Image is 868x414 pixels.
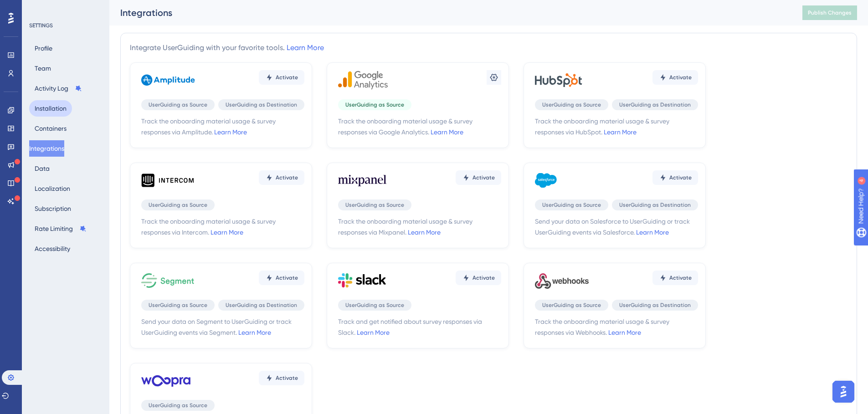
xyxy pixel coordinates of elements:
span: Publish Changes [808,9,852,16]
div: Integrate UserGuiding with your favorite tools. [130,42,324,53]
div: Integrations [120,6,780,19]
a: Learn More [431,128,463,136]
button: Activate [259,170,304,185]
span: UserGuiding as Source [149,201,207,209]
iframe: UserGuiding AI Assistant Launcher [830,378,857,405]
span: UserGuiding as Source [149,101,207,108]
span: Track the onboarding material usage & survey responses via HubSpot. [535,116,698,138]
button: Activate [456,170,501,185]
span: Need Help? [21,2,57,13]
span: UserGuiding as Source [345,201,404,209]
span: UserGuiding as Source [345,302,404,309]
a: Learn More [636,229,669,236]
button: Activate [259,271,304,285]
button: Activate [652,170,698,185]
div: 4 [63,5,66,12]
button: Activity Log [29,80,87,97]
a: Learn More [604,128,637,136]
span: UserGuiding as Source [345,101,404,108]
button: Activate [259,70,304,85]
span: UserGuiding as Source [149,402,207,409]
button: Activate [456,271,501,285]
span: Activate [669,274,692,281]
span: UserGuiding as Destination [619,302,691,309]
span: Activate [669,74,692,81]
span: Activate [276,374,298,382]
span: Send your data on Segment to UserGuiding or track UserGuiding events via Segment. [141,316,304,338]
span: Activate [473,274,495,281]
button: Activate [652,271,698,285]
span: Activate [669,174,692,181]
span: Track the onboarding material usage & survey responses via Webhooks. [535,316,698,338]
button: Publish Changes [802,5,857,20]
button: Accessibility [29,240,76,257]
a: Learn More [357,329,390,336]
span: UserGuiding as Source [149,302,207,309]
a: Learn More [287,43,324,52]
span: UserGuiding as Source [542,302,601,309]
span: Track the onboarding material usage & survey responses via Amplitude. [141,116,304,138]
span: Track the onboarding material usage & survey responses via Mixpanel. [338,216,501,238]
a: Learn More [408,229,441,236]
button: Activate [652,70,698,85]
span: Activate [276,174,298,181]
button: Data [29,160,55,177]
span: UserGuiding as Destination [619,101,691,108]
a: Learn More [238,329,271,336]
span: UserGuiding as Source [542,101,601,108]
a: Learn More [211,229,243,236]
button: Subscription [29,200,77,217]
a: Learn More [608,329,641,336]
span: UserGuiding as Destination [226,101,297,108]
button: Installation [29,100,72,117]
span: Activate [276,74,298,81]
div: SETTINGS [29,22,103,29]
span: Activate [276,274,298,281]
span: UserGuiding as Destination [619,201,691,209]
button: Team [29,60,56,77]
span: Track and get notified about survey responses via Slack. [338,316,501,338]
span: Activate [473,174,495,181]
span: UserGuiding as Destination [226,302,297,309]
button: Profile [29,40,58,56]
button: Integrations [29,140,64,157]
span: UserGuiding as Source [542,201,601,209]
button: Localization [29,180,76,197]
span: Send your data on Salesforce to UserGuiding or track UserGuiding events via Salesforce. [535,216,698,238]
span: Track the onboarding material usage & survey responses via Google Analytics. [338,116,501,138]
a: Learn More [214,128,247,136]
button: Activate [259,371,304,385]
button: Rate Limiting [29,220,92,237]
span: Track the onboarding material usage & survey responses via Intercom. [141,216,304,238]
button: Containers [29,120,72,137]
